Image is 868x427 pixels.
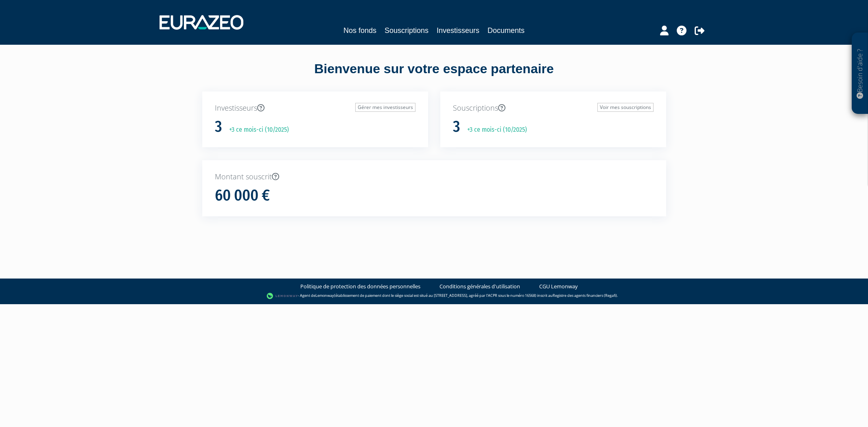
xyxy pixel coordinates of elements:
div: - Agent de (établissement de paiement dont le siège social est situé au [STREET_ADDRESS], agréé p... [8,292,860,300]
a: Politique de protection des données personnelles [300,283,420,290]
h1: 60 000 € [215,187,270,204]
p: Investisseurs [215,103,415,113]
p: Montant souscrit [215,172,654,182]
a: Souscriptions [385,25,429,36]
a: Registre des agents financiers (Regafi) [553,293,617,298]
p: +3 ce mois-ci (10/2025) [223,125,289,135]
a: Documents [488,25,525,36]
a: Gérer mes investisseurs [355,103,415,112]
a: Investisseurs [437,25,479,36]
div: Bienvenue sur votre espace partenaire [196,60,672,91]
a: Conditions générales d'utilisation [439,283,520,290]
p: +3 ce mois-ci (10/2025) [461,125,527,135]
img: logo-lemonway.png [267,292,298,300]
img: 1732889491-logotype_eurazeo_blanc_rvb.png [160,15,243,30]
a: CGU Lemonway [539,283,578,290]
h1: 3 [453,118,460,135]
a: Nos fonds [343,25,376,36]
p: Souscriptions [453,103,654,113]
a: Lemonway [315,293,334,298]
h1: 3 [215,118,222,135]
a: Voir mes souscriptions [597,103,654,112]
p: Besoin d'aide ? [855,37,865,110]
